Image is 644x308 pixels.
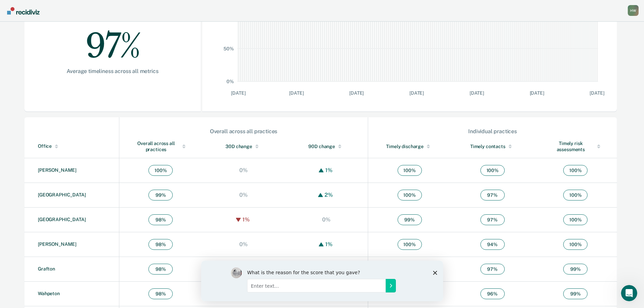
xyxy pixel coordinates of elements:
[451,135,534,158] th: Toggle SortBy
[24,135,119,158] th: Toggle SortBy
[119,135,202,158] th: Toggle SortBy
[480,288,505,299] span: 96 %
[201,261,443,301] iframe: Survey by Kim from Recidiviz
[563,239,588,250] span: 100 %
[238,241,249,247] div: 0%
[470,90,484,96] text: [DATE]
[216,143,271,149] div: 30D change
[480,239,505,250] span: 94 %
[202,135,285,158] th: Toggle SortBy
[398,239,422,250] span: 100 %
[148,264,173,275] span: 98 %
[46,68,179,74] div: Average timeliness across all metrics
[563,264,588,275] span: 99 %
[148,190,173,200] span: 99 %
[398,165,422,176] span: 100 %
[38,291,60,296] a: Wahpeton
[628,5,639,16] button: Profile dropdown button
[398,214,422,225] span: 99 %
[241,216,252,223] div: 1%
[382,143,437,149] div: Timely discharge
[38,192,86,197] a: [GEOGRAPHIC_DATA]
[621,285,637,301] iframe: Intercom live chat
[480,264,505,275] span: 97 %
[409,90,424,96] text: [DATE]
[38,266,55,271] a: Grafton
[323,192,335,198] div: 2%
[148,239,173,250] span: 98 %
[38,167,76,173] a: [PERSON_NAME]
[563,190,588,200] span: 100 %
[464,143,520,149] div: Timely contacts
[563,165,588,176] span: 100 %
[7,7,40,15] img: Recidiviz
[398,190,422,200] span: 100 %
[534,135,617,158] th: Toggle SortBy
[120,128,367,135] div: Overall across all practices
[349,90,364,96] text: [DATE]
[324,167,334,173] div: 1%
[238,167,249,173] div: 0%
[530,90,544,96] text: [DATE]
[148,165,173,176] span: 100 %
[38,143,116,149] div: Office
[563,214,588,225] span: 100 %
[299,143,354,149] div: 90D change
[480,165,505,176] span: 100 %
[148,214,173,225] span: 98 %
[480,190,505,200] span: 97 %
[285,135,368,158] th: Toggle SortBy
[548,140,604,152] div: Timely risk assessments
[368,128,617,135] div: Individual practices
[46,14,179,68] div: 97%
[133,140,189,152] div: Overall across all practices
[38,217,86,222] a: [GEOGRAPHIC_DATA]
[563,288,588,299] span: 99 %
[231,90,245,96] text: [DATE]
[628,5,639,16] div: H W
[590,90,604,96] text: [DATE]
[289,90,304,96] text: [DATE]
[368,135,451,158] th: Toggle SortBy
[320,216,332,223] div: 0%
[238,192,249,198] div: 0%
[148,288,173,299] span: 98 %
[480,214,505,225] span: 97 %
[324,241,334,247] div: 1%
[38,241,76,247] a: [PERSON_NAME]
